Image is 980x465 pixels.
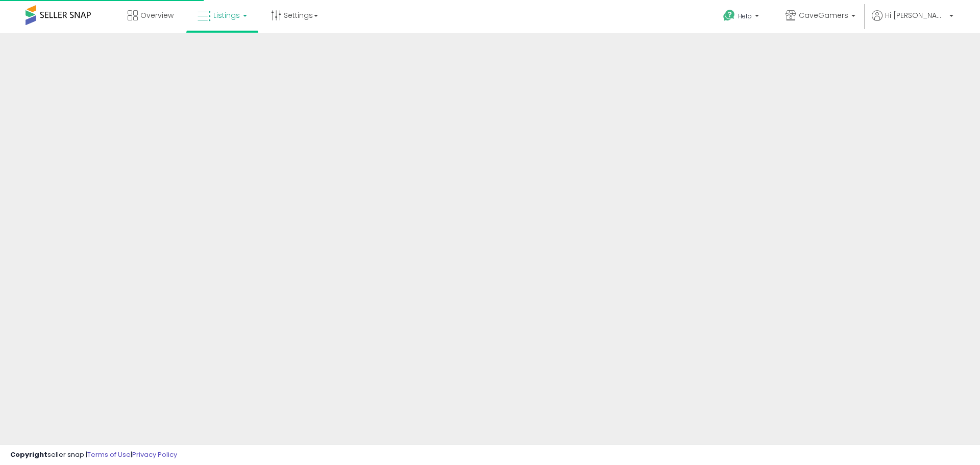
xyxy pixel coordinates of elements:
[799,10,848,20] span: CaveGamers
[140,10,174,20] span: Overview
[885,10,946,20] span: Hi [PERSON_NAME]
[87,450,131,459] a: Terms of Use
[715,2,769,33] a: Help
[738,12,752,20] span: Help
[213,10,240,20] span: Listings
[723,9,736,22] i: Get Help
[10,450,177,460] div: seller snap | |
[132,450,177,459] a: Privacy Policy
[10,450,47,459] strong: Copyright
[872,10,953,33] a: Hi [PERSON_NAME]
